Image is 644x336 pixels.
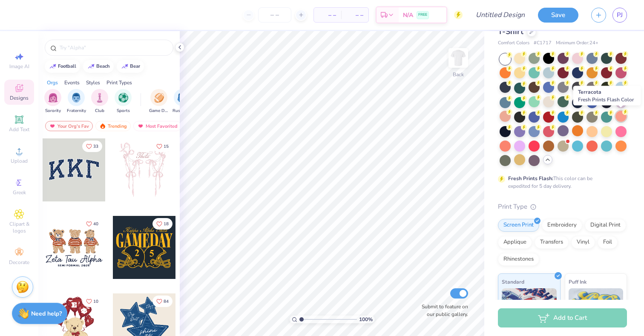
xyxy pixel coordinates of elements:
span: Comfort Colors [498,40,529,47]
button: filter button [91,89,108,114]
span: Standard [502,277,524,286]
strong: Fresh Prints Flash: [508,175,553,182]
img: trend_line.gif [49,64,56,69]
div: Rhinestones [498,253,539,266]
div: Applique [498,236,532,249]
div: Your Org's Fav [45,121,93,131]
span: Fraternity [67,108,86,114]
div: filter for Rush & Bid [172,89,192,114]
div: Embroidery [542,219,582,232]
div: Screen Print [498,219,539,232]
div: filter for Fraternity [67,89,86,114]
span: FREE [418,12,427,18]
button: Like [82,141,102,152]
span: Greek [13,189,26,196]
div: Transfers [535,236,569,249]
div: filter for Sorority [44,89,61,114]
input: Try "Alpha" [59,43,168,52]
span: Fresh Prints Flash Color [578,96,634,103]
a: PJ [612,8,627,23]
span: 10 [93,299,98,304]
div: Orgs [47,79,58,86]
button: football [45,60,80,73]
img: most_fav.gif [49,123,56,129]
strong: Need help? [31,310,62,318]
button: filter button [172,89,192,114]
span: Sorority [45,108,61,114]
div: Trending [95,121,131,131]
span: Rush & Bid [172,108,192,114]
input: Untitled Design [469,6,532,23]
div: bear [130,64,140,69]
div: Events [64,79,80,86]
button: Like [152,218,172,230]
label: Submit to feature on our public gallery. [417,303,468,318]
img: Fraternity Image [72,93,81,103]
img: most_fav.gif [137,123,144,129]
img: Puff Ink [569,288,624,331]
div: Most Favorited [133,121,181,131]
div: Print Type [498,202,627,212]
span: 15 [164,144,169,149]
button: filter button [44,89,61,114]
button: Like [82,218,102,230]
img: Rush & Bid Image [178,93,187,103]
button: bear [117,60,144,73]
span: Minimum Order: 24 + [556,40,598,47]
input: – – [258,7,291,23]
span: PJ [617,10,623,20]
button: Save [538,8,578,23]
span: Decorate [9,259,29,266]
img: Standard [502,288,557,331]
div: filter for Sports [115,89,132,114]
div: Styles [86,79,100,86]
img: Club Image [95,93,104,103]
span: 100 % [359,316,373,323]
button: filter button [149,89,169,114]
button: Like [82,296,102,307]
div: Digital Print [585,219,626,232]
span: Clipart & logos [4,221,34,234]
div: Foil [598,236,618,249]
span: N/A [403,11,413,20]
span: Upload [11,158,28,164]
img: Sports Image [118,93,128,103]
div: Print Types [106,79,132,86]
span: Sports [117,108,130,114]
span: Puff Ink [569,277,586,286]
span: 33 [93,144,98,149]
span: Club [95,108,104,114]
span: 84 [164,299,169,304]
div: Vinyl [571,236,595,249]
div: filter for Club [91,89,108,114]
span: Game Day [149,108,169,114]
div: This color can be expedited for 5 day delivery. [508,175,613,190]
button: filter button [67,89,86,114]
span: – – [346,11,363,20]
img: trend_line.gif [121,64,128,69]
div: beach [96,64,110,69]
div: filter for Game Day [149,89,169,114]
span: – – [319,11,336,20]
img: trending.gif [99,123,106,129]
button: Like [152,296,172,307]
span: 40 [93,222,98,226]
img: Game Day Image [154,93,164,103]
span: 18 [164,222,169,226]
span: Image AI [9,63,29,70]
div: Terracota [573,86,641,106]
span: Add Text [9,126,29,133]
button: Like [152,141,172,152]
div: Back [453,71,464,78]
button: filter button [115,89,132,114]
span: # C1717 [534,40,552,47]
img: trend_line.gif [88,64,95,69]
div: football [58,64,76,69]
span: Designs [10,95,29,101]
button: beach [83,60,114,73]
img: Sorority Image [48,93,58,103]
img: Back [450,49,467,66]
